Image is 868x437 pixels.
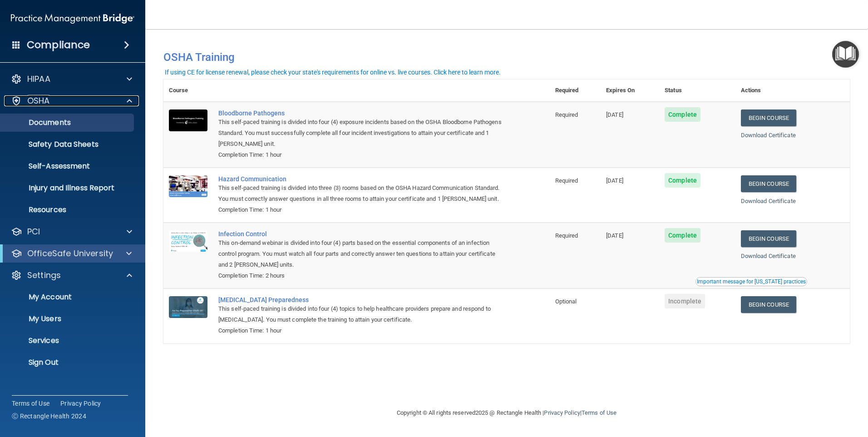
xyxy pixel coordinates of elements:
[218,109,504,117] a: Bloodborne Pathogens
[11,10,134,28] img: PMB logo
[741,109,796,126] a: Begin Course
[341,398,672,427] div: Copyright © All rights reserved 2025 @ Rectangle Health | |
[741,175,796,192] a: Begin Course
[218,183,504,204] div: This self-paced training is divided into three (3) rooms based on the OSHA Hazard Communication S...
[218,175,504,183] a: Hazard Communication
[11,248,132,259] a: OfficeSafe University
[11,74,132,84] a: HIPAA
[659,79,735,102] th: Status
[606,111,623,118] span: [DATE]
[218,296,504,303] a: [MEDICAL_DATA] Preparedness
[6,140,130,149] p: Safety Data Sheets
[27,74,50,84] p: HIPAA
[665,228,700,243] span: Complete
[11,95,132,106] a: OSHA
[27,95,50,106] p: OSHA
[218,230,504,238] a: Infection Control
[555,111,578,118] span: Required
[711,372,857,409] iframe: Drift Widget Chat Controller
[218,149,504,160] div: Completion Time: 1 hour
[6,184,130,193] p: Injury and Illness Report
[218,117,504,149] div: This self-paced training is divided into four (4) exposure incidents based on the OSHA Bloodborne...
[582,409,616,416] a: Terms of Use
[218,325,504,336] div: Completion Time: 1 hour
[6,336,130,345] p: Services
[163,79,213,102] th: Course
[735,79,850,102] th: Actions
[741,253,796,259] a: Download Certificate
[218,270,504,281] div: Completion Time: 2 hours
[741,132,796,139] a: Download Certificate
[6,162,130,171] p: Self-Assessment
[741,198,796,204] a: Download Certificate
[741,296,796,313] a: Begin Course
[60,399,101,408] a: Privacy Policy
[163,51,850,64] h4: OSHA Training
[27,270,61,281] p: Settings
[697,279,806,284] div: Important message for [US_STATE] practices
[741,230,796,247] a: Begin Course
[6,314,130,323] p: My Users
[832,41,859,68] button: Open Resource Center
[555,232,578,239] span: Required
[11,270,132,281] a: Settings
[665,173,700,188] span: Complete
[544,409,580,416] a: Privacy Policy
[163,68,502,77] button: If using CE for license renewal, please check your state's requirements for online vs. live cours...
[550,79,601,102] th: Required
[11,226,132,237] a: PCI
[606,232,623,239] span: [DATE]
[555,298,577,305] span: Optional
[218,204,504,215] div: Completion Time: 1 hour
[555,177,578,184] span: Required
[165,69,501,75] div: If using CE for license renewal, please check your state's requirements for online vs. live cours...
[27,248,113,259] p: OfficeSafe University
[6,118,130,127] p: Documents
[12,412,86,421] span: Ⓒ Rectangle Health 2024
[665,294,705,308] span: Incomplete
[218,303,504,325] div: This self-paced training is divided into four (4) topics to help healthcare providers prepare and...
[6,358,130,367] p: Sign Out
[12,399,49,408] a: Terms of Use
[601,79,659,102] th: Expires On
[695,277,807,286] button: Read this if you are a dental practitioner in the state of CA
[6,293,130,302] p: My Account
[665,107,700,122] span: Complete
[27,39,90,51] h4: Compliance
[218,238,504,270] div: This on-demand webinar is divided into four (4) parts based on the essential components of an inf...
[27,226,40,237] p: PCI
[6,205,130,214] p: Resources
[606,177,623,184] span: [DATE]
